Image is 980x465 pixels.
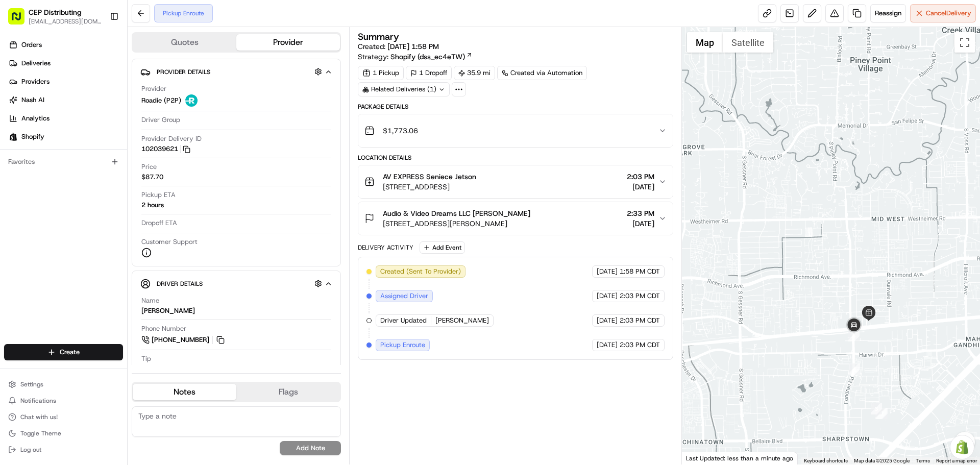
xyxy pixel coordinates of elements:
input: Clear [27,66,168,77]
a: Powered byPylon [72,253,124,261]
div: 3 [871,403,882,414]
img: Nash [10,10,31,31]
button: Flags [236,384,340,400]
button: [EMAIL_ADDRESS][DOMAIN_NAME] [29,17,102,26]
a: Deliveries [4,55,127,71]
span: Notifications [20,397,56,405]
div: $20.00 [141,364,163,374]
a: Shopify [4,129,127,145]
span: $1,773.06 [383,126,418,136]
button: Toggle Theme [4,426,123,440]
button: Show satellite imagery [723,32,773,53]
div: Delivery Activity [358,243,413,252]
span: Price [141,162,157,172]
button: Notifications [4,394,123,408]
img: Masood Aslam [10,176,27,192]
span: 2:33 PM [627,208,654,218]
span: 1:58 PM CDT [620,267,660,276]
span: Driver Group [141,115,180,125]
button: Show street map [687,32,723,53]
button: $1,773.06 [358,114,672,147]
div: 📗 [10,229,18,237]
span: [DATE] [597,291,618,301]
span: [PHONE_NUMBER] [152,335,209,345]
button: Map camera controls [954,432,975,452]
h3: Summary [358,32,399,41]
a: 💻API Documentation [82,224,168,242]
div: 5 [848,330,860,341]
img: Wisdom Oko [10,149,27,168]
button: Driver Details [140,275,332,292]
span: 2:03 PM CDT [620,340,660,350]
a: [PHONE_NUMBER] [141,334,226,346]
img: Google [684,451,718,464]
span: Assigned Driver [380,291,428,301]
span: Toggle Theme [20,429,61,437]
button: CEP Distributing[EMAIL_ADDRESS][DOMAIN_NAME] [4,4,106,29]
span: Customer Support [141,237,198,247]
button: See all [158,131,186,143]
div: 1 [875,408,887,419]
span: [PERSON_NAME] [435,316,489,325]
div: Start new chat [46,97,167,108]
span: Knowledge Base [20,228,78,238]
span: 2:03 PM CDT [620,316,660,325]
span: Pylon [102,253,124,261]
button: Provider Details [140,63,332,80]
span: [DATE] [627,218,654,229]
div: Created via Automation [497,66,587,80]
span: Shopify [21,132,44,141]
span: Provider Details [157,68,210,76]
div: Related Deliveries (1) [358,82,450,96]
a: Analytics [4,110,127,127]
span: Shopify (dss_ec4eTW) [390,52,465,62]
div: 2 [876,408,888,419]
button: Toggle fullscreen view [954,32,975,53]
div: [PERSON_NAME] [141,306,195,315]
span: Pickup ETA [141,190,176,200]
span: Analytics [21,114,50,123]
div: 1 Dropoff [406,66,452,80]
span: Driver Updated [380,316,427,325]
span: Provider Delivery ID [141,134,202,143]
span: Name [141,296,159,305]
div: 1 Pickup [358,66,404,80]
a: Report a map error [936,458,977,463]
a: Terms (opens in new tab) [916,458,930,463]
span: [PERSON_NAME] [32,186,83,194]
span: Log out [20,446,41,454]
button: Keyboard shortcuts [804,457,848,464]
button: Audio & Video Dreams LLC [PERSON_NAME][STREET_ADDRESS][PERSON_NAME]2:33 PM[DATE] [358,202,672,235]
span: Audio & Video Dreams LLC [PERSON_NAME] [383,208,530,218]
div: 2 hours [141,201,164,210]
button: Add Event [420,241,465,254]
button: Settings [4,377,123,391]
span: Tip [141,354,151,363]
span: [DATE] [627,182,654,192]
span: Driver Details [157,280,203,288]
button: Provider [236,34,340,51]
span: [DATE] [597,340,618,350]
span: Wisdom [PERSON_NAME] [32,158,109,166]
button: CancelDelivery [910,4,976,22]
div: 💻 [86,229,94,237]
button: Log out [4,443,123,457]
div: Location Details [358,154,673,162]
span: 2:03 PM CDT [620,291,660,301]
a: Nash AI [4,92,127,108]
button: CEP Distributing [29,7,82,17]
span: [DATE] [597,316,618,325]
div: Favorites [4,154,123,170]
img: 1736555255976-a54dd68f-1ca7-489b-9aae-adbdc363a1c4 [20,186,29,194]
button: Quotes [133,34,236,51]
span: Created: [358,41,439,52]
img: 1736555255976-a54dd68f-1ca7-489b-9aae-adbdc363a1c4 [10,97,29,116]
button: Notes [133,384,236,400]
button: Start new chat [174,101,186,113]
span: • [111,158,114,166]
div: We're available if you need us! [46,108,140,116]
span: Reassign [875,9,901,18]
img: 1736555255976-a54dd68f-1ca7-489b-9aae-adbdc363a1c4 [20,159,29,167]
